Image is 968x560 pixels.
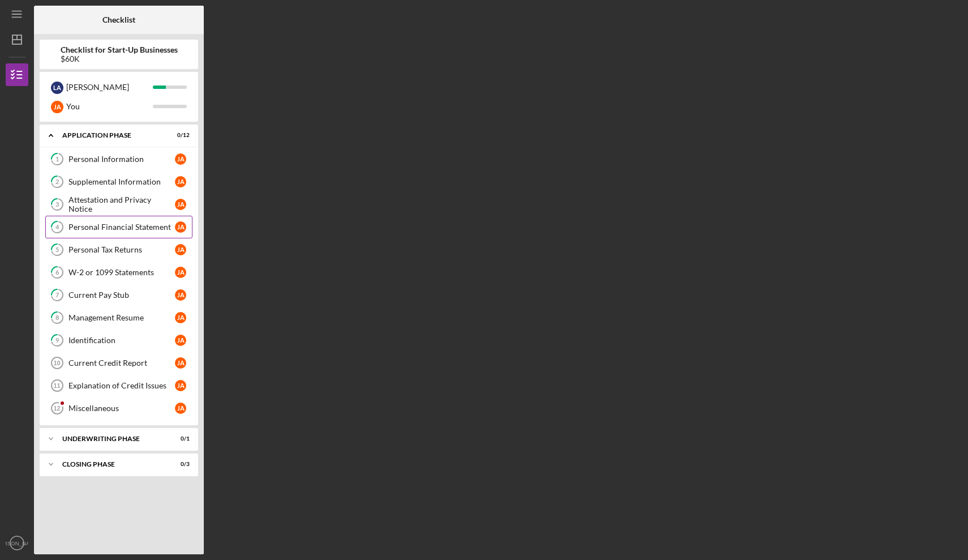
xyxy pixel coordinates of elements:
div: Identification [68,336,175,345]
div: J A [175,244,186,255]
tspan: 11 [53,382,60,389]
a: 6W-2 or 1099 StatementsJA [45,261,192,284]
div: J A [51,101,63,113]
div: J A [175,289,186,301]
b: Checklist [102,15,135,24]
div: [PERSON_NAME] [66,78,153,97]
div: Management Resume [68,313,175,322]
div: Attestation and Privacy Notice [68,195,175,213]
div: Supplemental Information [68,177,175,186]
div: Closing Phase [62,461,161,468]
a: 1Personal InformationJA [45,148,192,170]
tspan: 7 [55,292,59,299]
button: [PERSON_NAME] [6,532,28,554]
tspan: 12 [53,405,60,412]
div: Explanation of Credit Issues [68,381,175,390]
b: Checklist for Start-Up Businesses [61,45,178,54]
a: 11Explanation of Credit IssuesJA [45,374,192,397]
div: J A [175,403,186,414]
tspan: 10 [53,360,60,366]
a: 2Supplemental InformationJA [45,170,192,193]
tspan: 9 [55,337,59,344]
div: You [66,97,153,116]
a: 5Personal Tax ReturnsJA [45,238,192,261]
div: J A [175,221,186,233]
tspan: 8 [55,314,59,322]
tspan: 4 [55,224,59,231]
tspan: 5 [55,246,59,254]
div: Current Pay Stub [68,290,175,300]
div: J A [175,199,186,210]
a: 10Current Credit ReportJA [45,352,192,374]
div: W-2 or 1099 Statements [68,268,175,277]
div: Personal Information [68,155,175,164]
tspan: 6 [55,269,59,276]
div: Current Credit Report [68,358,175,367]
tspan: 3 [55,201,59,208]
a: 3Attestation and Privacy NoticeJA [45,193,192,216]
a: 4Personal Financial StatementJA [45,216,192,238]
div: Application Phase [62,132,161,139]
tspan: 2 [55,178,59,186]
div: J A [175,335,186,346]
tspan: 1 [55,156,59,163]
div: 0 / 3 [169,461,190,468]
div: Underwriting Phase [62,435,161,442]
div: J A [175,176,186,187]
div: $60K [61,54,178,63]
div: J A [175,312,186,323]
div: Miscellaneous [68,404,175,413]
a: 7Current Pay StubJA [45,284,192,306]
div: L A [51,82,63,94]
a: 12MiscellaneousJA [45,397,192,420]
a: 8Management ResumeJA [45,306,192,329]
div: J A [175,267,186,278]
div: J A [175,357,186,369]
div: J A [175,153,186,165]
div: Personal Financial Statement [68,223,175,232]
a: 9IdentificationJA [45,329,192,352]
div: Personal Tax Returns [68,245,175,254]
div: J A [175,380,186,391]
div: 0 / 1 [169,435,190,442]
div: 0 / 12 [169,132,190,139]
